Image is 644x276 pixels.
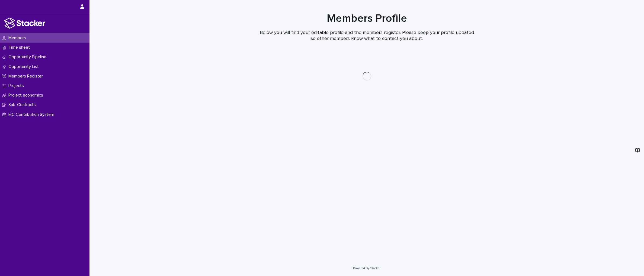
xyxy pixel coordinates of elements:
[6,35,30,41] p: Members
[6,112,59,117] p: EIC Contribution System
[234,12,500,25] h1: Members Profile
[6,45,34,50] p: Time sheet
[4,18,45,29] img: stacker-logo-white.png
[6,102,40,107] p: Sub-Contracts
[6,54,51,60] p: Opportunity Pipeline
[6,83,28,88] p: Projects
[258,30,475,42] p: Below you will find your editable profile and the members register. Please keep your profile upda...
[6,93,47,98] p: Project economics
[6,74,47,79] p: Members Register
[6,64,43,69] p: Opportunity List
[353,266,380,270] a: Powered By Stacker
